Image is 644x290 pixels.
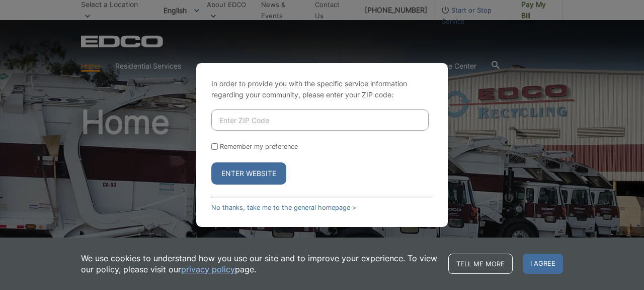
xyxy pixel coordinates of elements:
a: privacy policy [181,264,235,275]
label: Remember my preference [220,143,298,150]
input: Enter ZIP Code [211,109,429,131]
p: We use cookies to understand how you use our site and to improve your experience. To view our pol... [81,253,438,275]
button: Enter Website [211,162,286,185]
a: No thanks, take me to the general homepage > [211,204,356,211]
span: I agree [523,254,563,274]
a: Tell me more [448,254,513,274]
p: In order to provide you with the specific service information regarding your community, please en... [211,78,433,100]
